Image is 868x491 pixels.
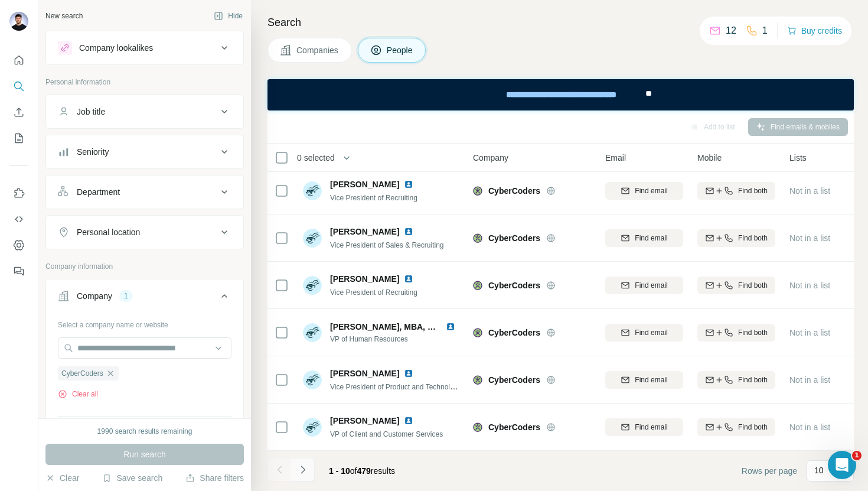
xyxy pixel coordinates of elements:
button: Quick start [9,50,28,71]
img: Logo of CyberCoders [473,422,482,432]
div: Seniority [77,146,109,158]
span: VP of Human Resources [330,334,460,344]
img: LinkedIn logo [404,180,413,189]
button: Find both [697,324,775,342]
button: Clear [45,472,79,484]
button: Buy credits [787,22,842,39]
div: Job title [77,106,105,118]
span: CyberCoders [488,185,540,197]
span: Mobile [697,152,722,164]
button: Find email [605,182,683,200]
span: Not in a list [789,375,830,385]
button: Feedback [9,261,28,282]
span: Lists [789,152,807,164]
span: CyberCoders [488,279,540,291]
img: Avatar [303,323,322,342]
span: Vice President of Recruiting [330,194,417,202]
img: LinkedIn logo [404,369,413,378]
span: Find both [738,186,768,196]
span: results [329,466,395,476]
div: Company [77,290,112,302]
span: CyberCoders [488,327,540,339]
img: Avatar [303,276,322,295]
span: [PERSON_NAME] [330,178,399,190]
span: Company [473,152,508,164]
span: Not in a list [789,281,830,290]
iframe: Intercom live chat [828,451,856,479]
span: CyberCoders [488,232,540,244]
span: Find both [738,422,768,433]
img: Logo of CyberCoders [473,233,482,243]
img: Logo of CyberCoders [473,375,482,385]
button: Search [9,76,28,97]
span: [PERSON_NAME] [330,368,399,379]
span: 1 [852,451,862,460]
span: Vice President of Product and Technology [330,382,461,391]
button: My lists [9,128,28,149]
img: LinkedIn logo [404,416,413,425]
span: Vice President of Recruiting [330,288,417,297]
button: Dashboard [9,235,28,256]
img: Avatar [303,370,322,389]
button: Company lookalikes [46,34,243,62]
span: Find email [635,422,667,433]
span: Rows per page [742,465,797,477]
span: Not in a list [789,233,830,243]
span: [PERSON_NAME] [330,415,399,427]
p: Company information [45,261,244,272]
iframe: Banner [267,79,854,110]
span: of [350,466,357,476]
button: Job title [46,97,243,126]
span: Email [605,152,626,164]
button: Enrich CSV [9,102,28,123]
button: Personal location [46,218,243,246]
span: Vice President of Sales & Recruiting [330,241,444,249]
span: 479 [357,466,371,476]
span: Not in a list [789,186,830,196]
span: People [387,44,414,56]
button: Use Surfe on LinkedIn [9,183,28,204]
span: CyberCoders [488,374,540,386]
img: LinkedIn logo [446,322,455,331]
span: Find both [738,375,768,385]
span: Not in a list [789,422,830,432]
button: Find both [697,229,775,247]
img: LinkedIn logo [404,274,413,284]
span: Find both [738,280,768,291]
img: Avatar [9,12,28,31]
div: Department [77,186,120,198]
button: Find both [697,418,775,436]
span: VP of Client and Customer Services [330,430,443,438]
button: Find email [605,371,683,389]
span: Find email [635,375,667,385]
span: 1 - 10 [329,466,350,476]
span: Find email [635,327,667,338]
span: 0 selected [297,152,335,164]
button: Department [46,178,243,206]
span: Find email [635,280,667,291]
img: Avatar [303,229,322,248]
img: Logo of CyberCoders [473,328,482,337]
span: [PERSON_NAME], MBA, SPHR [330,322,451,331]
span: Find email [635,186,667,196]
button: Find both [697,277,775,294]
div: 1990 search results remaining [97,426,192,437]
span: CyberCoders [61,368,103,379]
img: Logo of CyberCoders [473,281,482,290]
span: Find both [738,233,768,243]
p: Personal information [45,77,244,87]
button: Clear all [58,389,98,399]
div: Company lookalikes [79,42,153,54]
span: Find email [635,233,667,243]
span: Not in a list [789,328,830,337]
p: 1 [762,24,768,38]
span: [PERSON_NAME] [330,226,399,238]
button: Find email [605,324,683,342]
span: Companies [296,44,340,56]
button: Hide [205,7,251,25]
img: Avatar [303,418,322,437]
button: Find email [605,277,683,294]
p: 12 [726,24,736,38]
div: Personal location [77,226,140,238]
